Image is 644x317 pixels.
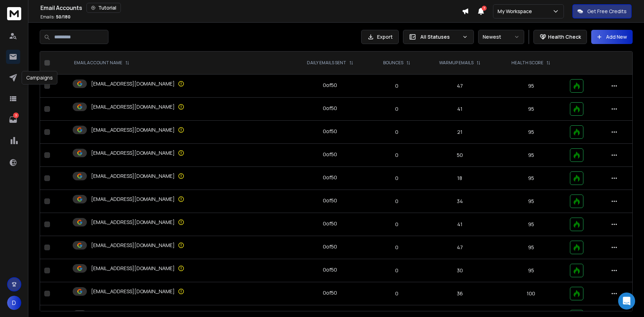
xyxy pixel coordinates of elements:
[323,266,337,273] div: 0 of 50
[496,236,566,259] td: 95
[13,113,19,118] p: 3
[6,113,20,127] a: 3
[533,30,587,44] button: Health Check
[323,174,337,181] div: 0 of 50
[423,282,496,305] td: 36
[323,289,337,296] div: 0 of 50
[323,151,337,158] div: 0 of 50
[91,265,175,272] p: [EMAIL_ADDRESS][DOMAIN_NAME]
[86,3,121,13] button: Tutorial
[323,220,337,227] div: 0 of 50
[548,33,581,40] p: Health Check
[498,8,535,15] p: My Workspace
[618,293,635,310] div: Open Intercom Messenger
[91,103,175,110] p: [EMAIL_ADDRESS][DOMAIN_NAME]
[482,6,487,11] span: 7
[7,296,21,310] button: D
[423,236,496,259] td: 47
[423,213,496,236] td: 41
[91,149,175,157] p: [EMAIL_ADDRESS][DOMAIN_NAME]
[374,82,419,89] p: 0
[496,213,566,236] td: 95
[511,60,543,66] p: HEALTH SCORE
[91,242,175,249] p: [EMAIL_ADDRESS][DOMAIN_NAME]
[496,282,566,305] td: 100
[478,30,524,44] button: Newest
[496,98,566,121] td: 95
[423,190,496,213] td: 34
[374,198,419,205] p: 0
[323,105,337,112] div: 0 of 50
[56,14,71,20] span: 50 / 180
[40,14,71,20] p: Emails :
[374,105,419,113] p: 0
[423,259,496,282] td: 30
[307,60,346,66] p: DAILY EMAILS SENT
[423,98,496,121] td: 41
[496,75,566,98] td: 95
[496,144,566,167] td: 95
[420,33,459,40] p: All Statuses
[374,129,419,136] p: 0
[323,82,337,89] div: 0 of 50
[91,80,175,87] p: [EMAIL_ADDRESS][DOMAIN_NAME]
[496,259,566,282] td: 95
[423,144,496,167] td: 50
[22,71,57,84] div: Campaigns
[91,288,175,295] p: [EMAIL_ADDRESS][DOMAIN_NAME]
[374,290,419,297] p: 0
[423,167,496,190] td: 18
[91,196,175,203] p: [EMAIL_ADDRESS][DOMAIN_NAME]
[591,30,633,44] button: Add New
[323,243,337,250] div: 0 of 50
[91,126,175,133] p: [EMAIL_ADDRESS][DOMAIN_NAME]
[587,8,627,15] p: Get Free Credits
[496,121,566,144] td: 95
[423,121,496,144] td: 21
[374,267,419,274] p: 0
[91,173,175,180] p: [EMAIL_ADDRESS][DOMAIN_NAME]
[323,197,337,204] div: 0 of 50
[374,221,419,228] p: 0
[374,152,419,159] p: 0
[496,190,566,213] td: 95
[74,60,129,66] div: EMAIL ACCOUNT NAME
[40,3,462,13] div: Email Accounts
[374,175,419,182] p: 0
[439,60,474,66] p: WARMUP EMAILS
[374,244,419,251] p: 0
[572,4,632,18] button: Get Free Credits
[91,219,175,226] p: [EMAIL_ADDRESS][DOMAIN_NAME]
[496,167,566,190] td: 95
[383,60,403,66] p: BOUNCES
[361,30,399,44] button: Export
[423,75,496,98] td: 47
[323,128,337,135] div: 0 of 50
